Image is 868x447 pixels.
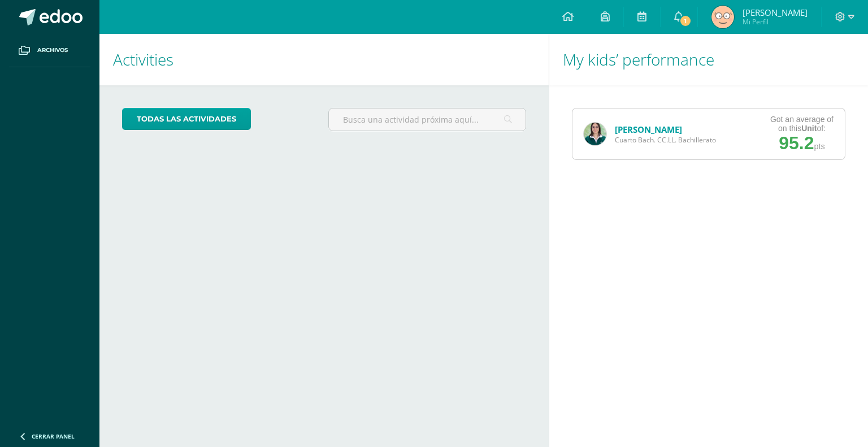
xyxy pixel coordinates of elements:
[584,123,606,145] img: b4e6476dc6757d13bbbc33dff587a940.png
[563,34,854,85] h1: My kids’ performance
[679,15,691,27] span: 1
[615,135,716,145] span: Cuarto Bach. CC.LL. Bachillerato
[779,133,814,153] span: 95.2
[743,7,808,18] span: [PERSON_NAME]
[329,109,525,131] input: Busca una actividad próxima aquí...
[113,34,535,85] h1: Activities
[122,108,251,130] a: todas las Actividades
[32,432,75,440] span: Cerrar panel
[9,34,90,67] a: Archivos
[743,17,808,27] span: Mi Perfil
[615,124,682,135] a: [PERSON_NAME]
[801,124,817,133] strong: Unit
[770,115,834,133] div: Got an average of on this of:
[711,6,734,28] img: d9c7b72a65e1800de1590e9465332ea1.png
[37,46,68,55] span: Archivos
[814,142,824,151] span: pts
